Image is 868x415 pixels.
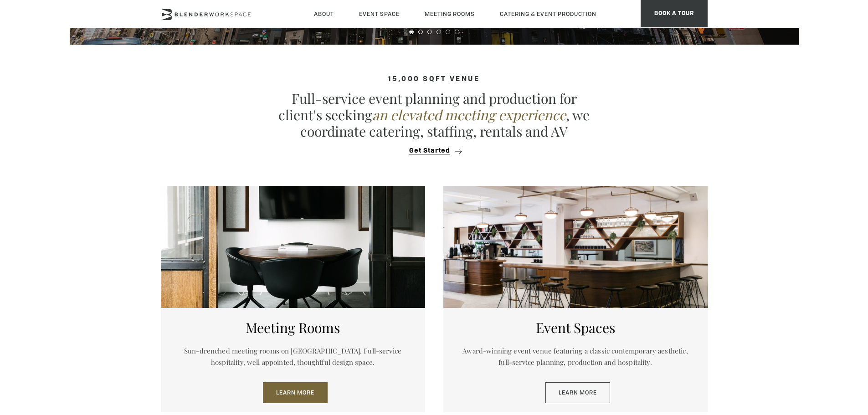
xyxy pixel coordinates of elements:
[457,345,694,369] p: Award-winning event venue featuring a classic contemporary aesthetic, full-service planning, prod...
[175,345,411,369] p: Sun-drenched meeting rooms on [GEOGRAPHIC_DATA]. Full-service hospitality, well appointed, though...
[372,106,566,124] em: an elevated meeting experience
[704,298,868,415] iframe: Chat Widget
[175,319,411,336] h5: Meeting Rooms
[545,382,610,403] a: Learn More
[161,76,708,83] h4: 15,000 sqft venue
[263,382,328,403] a: Learn More
[406,147,462,155] button: Get Started
[457,319,694,336] h5: Event Spaces
[275,90,594,139] p: Full-service event planning and production for client's seeking , we coordinate catering, staffin...
[409,148,450,154] span: Get Started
